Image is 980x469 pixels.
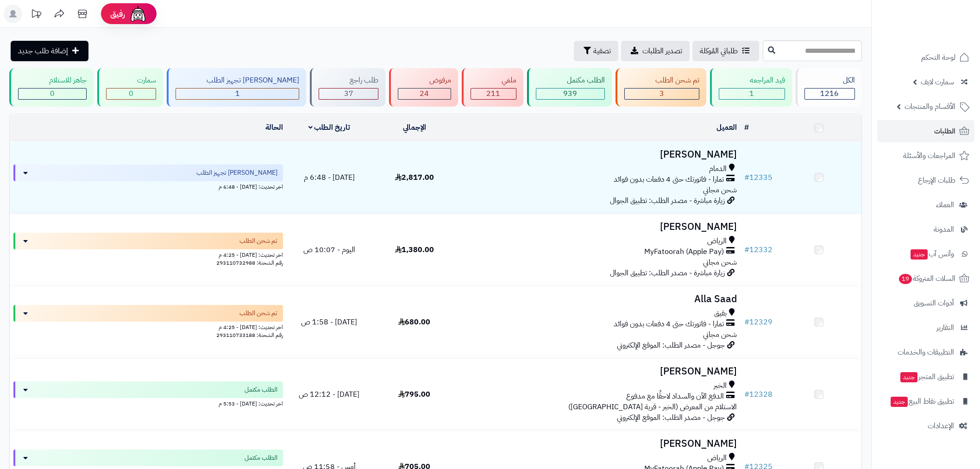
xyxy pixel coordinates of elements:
span: اليوم - 10:07 ص [303,244,355,255]
div: [PERSON_NAME] تجهيز الطلب [176,75,299,86]
div: اخر تحديث: [DATE] - 4:25 م [13,322,283,331]
div: 1 [719,89,785,99]
a: التقارير [877,317,974,339]
a: طلب راجع 37 [308,68,387,107]
span: # [744,244,749,255]
div: 3 [625,89,699,99]
a: الحالة [265,122,283,133]
a: الطلب مكتمل 939 [525,68,614,107]
div: جاهز للاستلام [18,75,87,86]
span: الطلبات [934,125,955,138]
span: طلبات الإرجاع [918,174,955,187]
div: طلب راجع [319,75,378,86]
span: وآتس آب [910,247,954,260]
span: بقيق [714,308,727,319]
span: [DATE] - 6:48 م [304,172,355,183]
span: # [744,389,749,400]
span: السلات المتروكة [898,272,955,285]
span: 795.00 [398,389,430,400]
a: الإعدادات [877,415,974,437]
div: 0 [19,89,86,99]
span: رقم الشحنة: 293110733188 [216,331,283,339]
a: تصدير الطلبات [621,41,690,61]
div: 37 [319,89,378,99]
div: 1 [176,89,299,99]
div: مرفوض [398,75,451,86]
span: العملاء [936,198,954,211]
span: الرياض [707,453,727,463]
span: جديد [911,249,928,260]
span: 1216 [820,88,839,99]
span: شحن مجاني [703,257,737,268]
a: قيد المراجعه 1 [708,68,794,107]
div: 939 [536,89,604,99]
span: 939 [563,88,577,99]
span: [DATE] - 12:12 ص [299,389,359,400]
span: الدفع الآن والسداد لاحقًا مع مدفوع [626,391,724,402]
span: 3 [660,88,664,99]
div: 0 [107,89,156,99]
a: #12332 [744,244,773,255]
span: MyFatoorah (Apple Pay) [644,247,724,257]
a: التطبيقات والخدمات [877,341,974,363]
span: 37 [344,88,353,99]
a: سمارت 0 [95,68,165,107]
h3: Alla Saad [461,294,737,304]
a: [PERSON_NAME] تجهيز الطلب 1 [165,68,308,107]
a: لوحة التحكم [877,46,974,69]
div: اخر تحديث: [DATE] - 6:48 م [13,181,283,191]
span: 24 [420,88,429,99]
h3: [PERSON_NAME] [461,149,737,160]
span: 1,380.00 [395,244,434,255]
div: الكل [804,75,855,86]
span: التقارير [936,321,954,334]
a: #12329 [744,317,773,328]
a: إضافة طلب جديد [11,41,88,61]
a: طلباتي المُوكلة [692,41,759,61]
a: مرفوض 24 [387,68,459,107]
a: جاهز للاستلام 0 [7,68,95,107]
div: سمارت [106,75,156,86]
div: ملغي [471,75,516,86]
span: تم شحن الطلب [239,309,277,318]
span: أدوات التسويق [914,297,954,310]
span: زيارة مباشرة - مصدر الطلب: تطبيق الجوال [610,267,725,279]
span: جديد [900,372,917,382]
span: لوحة التحكم [921,51,955,64]
div: الطلب مكتمل [536,75,605,86]
span: رفيق [110,8,125,19]
span: جوجل - مصدر الطلب: الموقع الإلكتروني [617,340,725,351]
a: وآتس آبجديد [877,243,974,265]
a: #12335 [744,172,773,183]
h3: [PERSON_NAME] [461,438,737,449]
span: جديد [891,397,908,407]
span: 680.00 [398,317,430,328]
span: تطبيق نقاط البيع [890,395,954,408]
span: الدمام [709,164,727,174]
span: جوجل - مصدر الطلب: الموقع الإلكتروني [617,412,725,423]
span: شحن مجاني [703,184,737,196]
span: 19 [899,274,912,284]
span: الاستلام من المعرض (الخبر - قرية [GEOGRAPHIC_DATA]) [568,401,737,412]
span: 1 [235,88,240,99]
span: [DATE] - 1:58 ص [301,317,357,328]
h3: [PERSON_NAME] [461,222,737,232]
a: # [744,122,749,133]
span: 2,817.00 [395,172,434,183]
span: التطبيقات والخدمات [898,346,954,359]
span: زيارة مباشرة - مصدر الطلب: تطبيق الجوال [610,195,725,206]
div: 24 [398,89,450,99]
a: العميل [716,122,737,133]
a: أدوات التسويق [877,292,974,314]
button: تصفية [574,41,618,61]
h3: [PERSON_NAME] [461,366,737,377]
a: الإجمالي [403,122,426,133]
span: الأقسام والمنتجات [905,100,955,113]
div: تم شحن الطلب [624,75,699,86]
span: تطبيق المتجر [899,370,954,383]
span: تمارا - فاتورتك حتى 4 دفعات بدون فوائد [614,174,724,185]
a: الطلبات [877,120,974,142]
span: [PERSON_NAME] تجهيز الطلب [196,168,277,177]
span: الإعدادات [928,419,954,432]
span: تصفية [593,45,611,57]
